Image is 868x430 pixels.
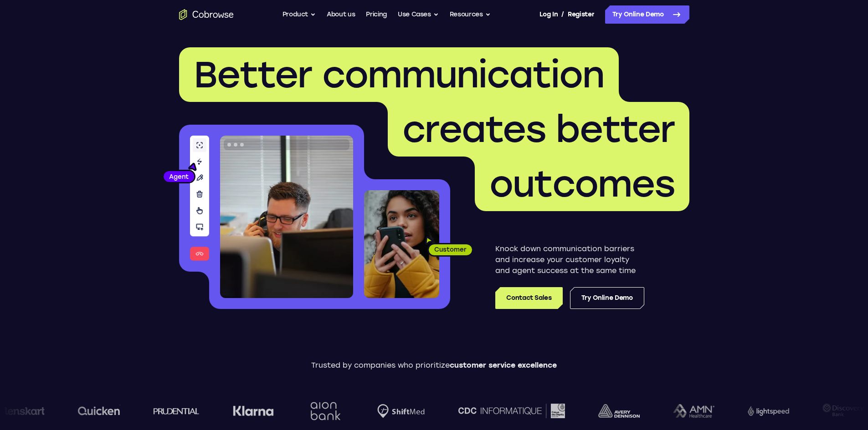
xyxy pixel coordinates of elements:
a: Try Online Demo [570,287,644,309]
img: Shiftmed [377,404,425,418]
img: CDC Informatique [458,404,565,418]
a: Try Online Demo [605,5,689,24]
img: AMN Healthcare [673,404,714,418]
button: Resources [450,5,491,24]
span: creates better [402,107,675,151]
p: Knock down communication barriers and increase your customer loyalty and agent success at the sam... [495,243,644,276]
a: About us [327,5,355,24]
span: Better communication [194,53,604,96]
a: Go to the home page [179,9,234,20]
button: Product [282,5,316,24]
a: Register [568,5,594,24]
img: Klarna [233,405,274,416]
img: avery-dennison [598,404,640,418]
img: A customer holding their phone [364,190,439,298]
img: A customer support agent talking on the phone [220,136,353,298]
img: prudential [154,407,200,415]
img: Aion Bank [307,393,344,430]
a: Pricing [366,5,387,24]
a: Log In [539,5,558,24]
button: Use Cases [398,5,439,24]
span: customer service excellence [450,361,557,369]
span: / [561,9,564,20]
span: outcomes [489,162,675,206]
a: Contact Sales [495,287,562,309]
